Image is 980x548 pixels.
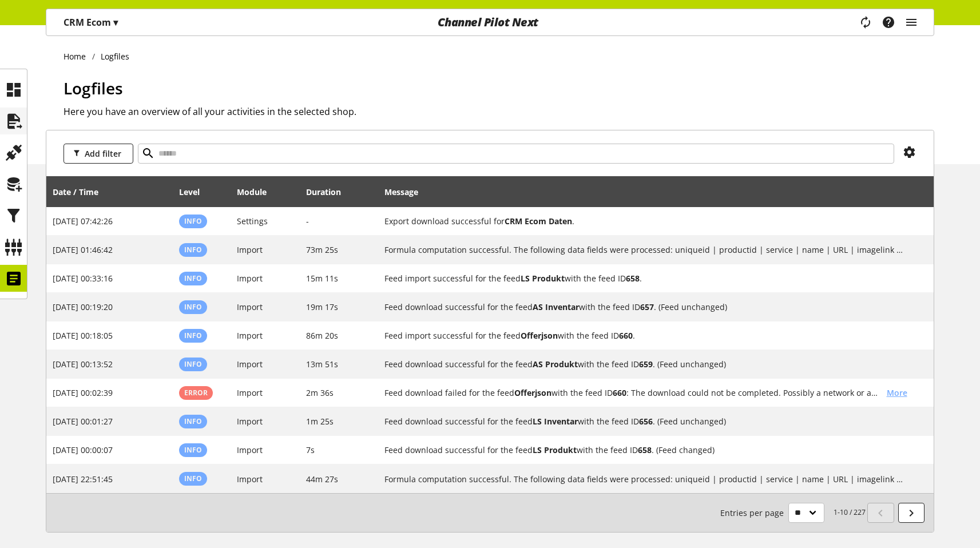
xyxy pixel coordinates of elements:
[505,216,572,227] b: CRM Ecom Daten
[184,216,202,226] span: Info
[184,273,202,283] span: Info
[64,15,118,29] p: CRM Ecom
[237,444,263,455] span: Import
[237,301,263,312] span: Import
[64,50,92,62] a: Home
[184,416,202,426] span: Info
[384,444,907,456] h2: Feed download successful for the feed LS Produkt with the feed ID 658. (Feed changed)
[53,416,113,427] span: [DATE] 00:01:27
[619,330,633,341] b: 660
[384,329,907,341] h2: Feed import successful for the feed Offerjson with the feed ID 660.
[384,244,907,256] h2: Formula computation successful. The following data fields were processed: uniqueid | productid | ...
[306,359,338,370] span: 13m 51s
[237,273,263,284] span: Import
[64,77,123,99] span: Logfiles
[46,9,934,36] nav: main navigation
[53,301,113,312] span: [DATE] 00:19:20
[384,387,878,399] h2: Feed download failed for the feed Offerjson with the feed ID 660: The download could not be compl...
[64,144,133,164] button: Add filter
[53,273,113,284] span: [DATE] 00:33:16
[878,383,916,403] button: More
[306,330,338,341] span: 86m 20s
[640,301,654,312] b: 657
[384,473,907,485] h2: Formula computation successful. The following data fields were processed: uniqueid | productid | ...
[184,245,202,255] span: Info
[53,444,113,455] span: [DATE] 00:00:07
[53,330,113,341] span: [DATE] 00:18:05
[384,180,928,203] div: Message
[53,359,113,370] span: [DATE] 00:13:52
[384,358,907,370] h2: Feed download successful for the feed AS Produkt with the feed ID 659. (Feed unchanged)
[85,148,121,160] span: Add filter
[306,387,334,398] span: 2m 36s
[237,330,263,341] span: Import
[184,331,202,340] span: Info
[887,387,907,399] span: More
[533,359,578,370] b: AS Produkt
[306,244,338,255] span: 73m 25s
[237,387,263,398] span: Import
[384,415,907,427] h2: Feed download successful for the feed LS Inventar with the feed ID 656. (Feed unchanged)
[514,387,552,398] b: Offerjson
[184,474,202,483] span: Info
[184,302,202,312] span: Info
[613,387,626,398] b: 660
[720,503,866,523] small: 1-10 / 227
[237,474,263,485] span: Import
[53,244,113,255] span: [DATE] 01:46:42
[533,416,578,427] b: LS Inventar
[384,215,907,227] h2: Export download successful for CRM Ecom Daten.
[533,301,579,312] b: AS Inventar
[533,444,577,455] b: LS Produkt
[53,186,110,198] div: Date / Time
[306,444,315,455] span: 7s
[521,330,558,341] b: Offerjson
[384,272,907,284] h2: Feed import successful for the feed LS Produkt with the feed ID 658.
[179,186,211,198] div: Level
[53,216,113,227] span: [DATE] 07:42:26
[626,273,640,284] b: 658
[384,301,907,313] h2: Feed download successful for the feed AS Inventar with the feed ID 657. (Feed unchanged)
[306,273,338,284] span: 15m 11s
[237,216,268,227] span: Settings
[184,359,202,369] span: Info
[237,186,278,198] div: Module
[306,186,352,198] div: Duration
[306,474,338,485] span: 44m 27s
[638,444,652,455] b: 658
[53,387,113,398] span: [DATE] 00:02:39
[237,359,263,370] span: Import
[237,416,263,427] span: Import
[521,273,565,284] b: LS Produkt
[639,359,653,370] b: 659
[720,507,788,519] span: Entries per page
[113,16,118,29] span: ▾
[306,301,338,312] span: 19m 17s
[64,105,934,118] h2: Here you have an overview of all your activities in the selected shop.
[184,445,202,455] span: Info
[53,474,113,485] span: [DATE] 22:51:45
[184,388,208,398] span: Error
[639,416,653,427] b: 656
[306,416,334,427] span: 1m 25s
[237,244,263,255] span: Import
